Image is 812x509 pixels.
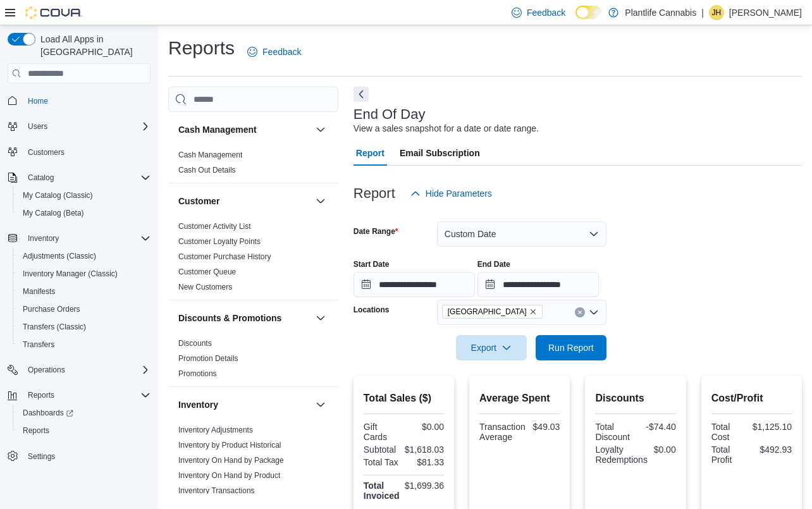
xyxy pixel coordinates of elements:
[354,122,539,135] div: View a sales snapshot for a date or date range.
[356,140,384,166] span: Report
[23,208,84,218] span: My Catalog (Beta)
[456,335,527,360] button: Export
[18,266,151,281] span: Inventory Manager (Classic)
[168,336,338,386] div: Discounts & Promotions
[354,305,390,315] label: Locations
[178,282,232,292] span: New Customers
[477,259,510,269] label: End Date
[18,205,151,221] span: My Catalog (Beta)
[262,46,301,58] span: Feedback
[23,119,151,134] span: Users
[178,471,280,480] a: Inventory On Hand by Product
[178,398,311,411] button: Inventory
[18,423,54,438] a: Reports
[313,397,328,412] button: Inventory
[711,445,749,465] div: Total Profit
[178,354,238,363] a: Promotion Details
[575,19,576,20] span: Dark Mode
[354,259,390,269] label: Start Date
[364,391,444,406] h2: Total Sales ($)
[313,122,328,137] button: Cash Management
[442,305,543,319] span: Spruce Grove
[354,272,475,297] input: Press the down key to open a popover containing a calendar.
[178,283,232,291] a: New Customers
[178,312,311,324] button: Discounts & Promotions
[35,33,151,58] span: Load All Apps in [GEOGRAPHIC_DATA]
[405,181,497,206] button: Hide Parameters
[18,405,78,420] a: Dashboards
[23,408,73,418] span: Dashboards
[536,335,606,360] button: Run Report
[178,455,284,465] span: Inventory On Hand by Package
[405,481,444,491] div: $1,699.36
[178,267,236,276] a: Customer Queue
[23,448,151,464] span: Settings
[18,319,151,334] span: Transfers (Classic)
[18,337,151,352] span: Transfers
[178,369,217,379] span: Promotions
[25,6,82,19] img: Cova
[426,187,492,200] span: Hide Parameters
[28,390,54,400] span: Reports
[701,5,704,20] p: |
[18,302,85,317] a: Purchase Orders
[13,318,156,336] button: Transfers (Classic)
[18,423,151,438] span: Reports
[23,170,151,185] span: Catalog
[18,188,98,203] a: My Catalog (Classic)
[178,456,284,465] a: Inventory On Hand by Package
[13,283,156,300] button: Manifests
[178,425,253,435] span: Inventory Adjustments
[28,173,54,183] span: Catalog
[23,119,52,134] button: Users
[638,422,676,432] div: -$74.40
[168,35,235,61] h1: Reports
[364,457,402,467] div: Total Tax
[406,457,444,467] div: $81.33
[23,144,151,160] span: Customers
[3,143,156,161] button: Customers
[178,150,242,160] span: Cash Management
[23,94,53,109] a: Home
[548,341,594,354] span: Run Report
[3,447,156,465] button: Settings
[178,236,261,247] span: Customer Loyalty Points
[23,322,86,332] span: Transfers (Classic)
[354,107,426,122] h3: End Of Day
[13,204,156,222] button: My Catalog (Beta)
[712,5,722,20] span: JH
[464,335,519,360] span: Export
[18,337,59,352] a: Transfers
[178,252,271,261] a: Customer Purchase History
[178,237,261,246] a: Customer Loyalty Points
[575,307,585,317] button: Clear input
[168,219,338,300] div: Customer
[18,205,89,221] a: My Catalog (Beta)
[178,150,242,159] a: Cash Management
[23,145,70,160] a: Customers
[13,300,156,318] button: Purchase Orders
[28,96,48,106] span: Home
[23,362,151,377] span: Operations
[313,310,328,326] button: Discounts & Promotions
[448,305,527,318] span: [GEOGRAPHIC_DATA]
[3,91,156,109] button: Home
[178,222,251,231] a: Customer Activity List
[23,286,55,297] span: Manifests
[364,481,400,501] strong: Total Invoiced
[18,266,123,281] a: Inventory Manager (Classic)
[711,422,747,442] div: Total Cost
[28,147,65,157] span: Customers
[437,221,606,247] button: Custom Date
[28,365,65,375] span: Operations
[18,188,151,203] span: My Catalog (Classic)
[18,284,60,299] a: Manifests
[406,422,444,432] div: $0.00
[23,190,93,200] span: My Catalog (Classic)
[23,170,59,185] button: Catalog
[13,404,156,422] a: Dashboards
[23,231,64,246] button: Inventory
[589,307,599,317] button: Open list of options
[178,440,281,450] span: Inventory by Product Historical
[178,123,257,136] h3: Cash Management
